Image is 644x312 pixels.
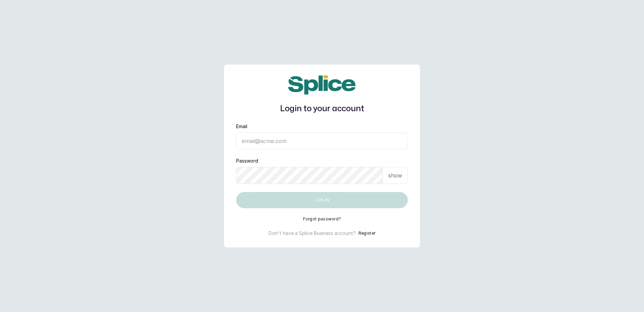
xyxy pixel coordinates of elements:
[303,216,341,222] button: Forgot password?
[388,171,402,179] p: show
[236,158,258,164] label: Password
[236,103,408,115] h1: Login to your account
[236,133,408,149] input: email@acme.com
[269,230,356,237] p: Don't have a Splice Business account?
[236,123,247,130] label: Email
[358,230,375,237] button: Register
[236,192,408,208] button: Log in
